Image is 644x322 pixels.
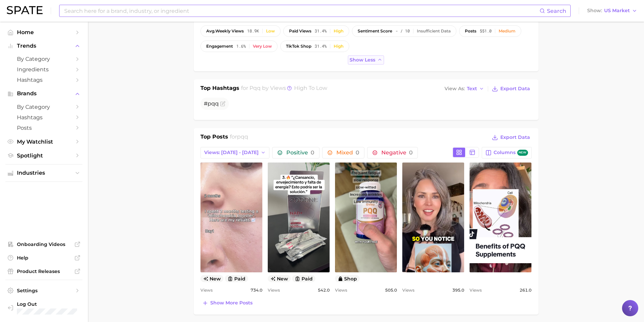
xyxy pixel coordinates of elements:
[268,286,280,294] span: Views
[200,286,213,294] span: Views
[315,29,327,33] span: 31.4%
[17,241,71,247] span: Onboarding Videos
[230,133,248,143] h2: for
[5,299,82,317] a: Log out. Currently logged in with e-mail unhokang@lghnh.com.
[17,170,71,176] span: Industries
[241,84,327,94] h2: for by Views
[334,29,343,33] div: High
[520,286,531,294] span: 261.0
[467,87,477,91] span: Text
[236,44,246,49] span: 1.6%
[17,104,71,110] span: by Category
[17,77,71,83] span: Hashtags
[225,275,248,282] button: paid
[5,150,82,161] a: Spotlight
[494,150,528,156] span: Columns
[237,133,248,140] span: pqq
[5,75,82,85] a: Hashtags
[289,29,311,33] span: paid views
[315,44,327,49] span: 31.4%
[336,150,359,155] span: Mixed
[480,29,492,33] span: 551.0
[17,255,71,261] span: Help
[249,85,261,91] span: pqq
[5,89,82,99] button: Brands
[206,29,244,33] span: weekly views
[417,29,451,33] div: Insufficient Data
[17,139,71,145] span: My Watchlist
[465,29,476,33] span: posts
[352,25,456,37] button: sentiment score- / 10Insufficient Data
[200,41,278,52] button: engagement1.6%Very low
[204,100,219,107] span: #
[402,286,414,294] span: Views
[5,266,82,276] a: Product Releases
[200,298,254,308] button: Show more posts
[385,286,397,294] span: 505.0
[206,44,233,49] span: engagement
[334,44,343,49] div: High
[200,133,228,143] h1: Top Posts
[499,29,516,33] div: Medium
[17,56,71,62] span: by Category
[200,25,281,37] button: avg.weekly views18.9kLow
[5,102,82,112] a: by Category
[318,286,330,294] span: 542.0
[443,84,486,93] button: View AsText
[5,137,82,147] a: My Watchlist
[5,27,82,38] a: Home
[210,300,253,306] span: Show more posts
[5,239,82,249] a: Onboarding Videos
[17,288,71,294] span: Settings
[17,268,71,274] span: Product Releases
[490,84,531,94] button: Export Data
[292,275,315,282] button: paid
[7,6,43,14] img: SPATE
[490,133,531,142] button: Export Data
[206,28,215,33] abbr: average
[268,275,291,282] span: new
[200,147,270,158] button: Views: [DATE] - [DATE]
[445,87,465,91] span: View As
[17,125,71,131] span: Posts
[266,29,275,33] div: Low
[5,41,82,51] button: Trends
[280,41,349,52] button: TikTok shop31.4%High
[396,29,410,33] span: - / 10
[253,44,272,49] div: Very low
[586,6,639,15] button: ShowUS Market
[220,101,225,106] button: Flag as miscategorized or irrelevant
[247,29,259,33] span: 18.9k
[5,112,82,123] a: Hashtags
[17,152,71,159] span: Spotlight
[452,286,464,294] span: 395.0
[283,25,349,37] button: paid views31.4%High
[335,275,360,282] button: shop
[604,9,630,13] span: US Market
[587,9,602,13] span: Show
[311,149,314,156] span: 0
[5,64,82,75] a: Ingredients
[335,286,347,294] span: Views
[482,147,531,158] button: Columnsnew
[470,286,482,294] span: Views
[200,84,239,94] h1: Top Hashtags
[350,57,375,63] span: Show less
[17,66,71,73] span: Ingredients
[5,54,82,64] a: by Category
[208,100,219,107] span: pqq
[17,29,71,35] span: Home
[5,253,82,263] a: Help
[381,150,413,155] span: Negative
[459,25,521,37] button: posts551.0Medium
[204,150,259,155] span: Views: [DATE] - [DATE]
[500,86,530,92] span: Export Data
[286,150,314,155] span: Positive
[17,91,71,97] span: Brands
[251,286,262,294] span: 734.0
[356,149,359,156] span: 0
[5,168,82,178] button: Industries
[517,150,528,156] span: new
[294,85,327,91] span: high to low
[200,275,224,282] span: new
